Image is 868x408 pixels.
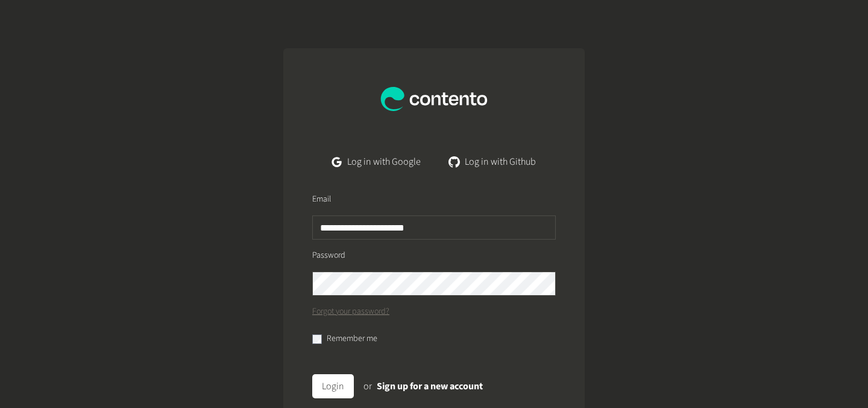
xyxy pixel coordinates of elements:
[322,150,430,174] a: Log in with Google
[312,374,354,398] button: Login
[440,150,546,174] a: Log in with Github
[377,380,483,393] a: Sign up for a new account
[327,333,377,345] label: Remember me
[312,249,345,262] label: Password
[312,193,331,206] label: Email
[312,305,389,318] a: Forgot your password?
[363,380,372,393] span: or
